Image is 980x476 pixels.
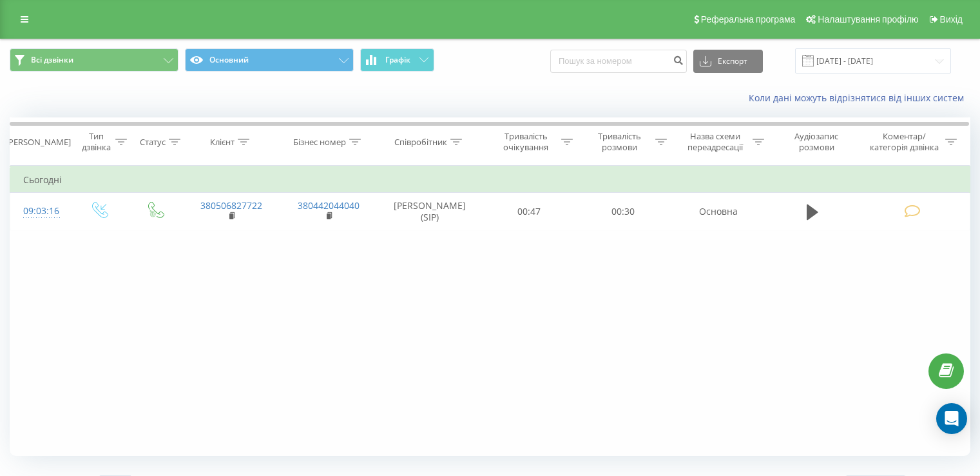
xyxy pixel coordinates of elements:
div: Коментар/категорія дзвінка [867,131,942,153]
button: Основний [185,48,354,72]
button: Графік [360,48,434,72]
div: [PERSON_NAME] [6,137,71,148]
div: Бізнес номер [293,137,346,148]
div: Open Intercom Messenger [936,403,967,434]
span: Всі дзвінки [31,55,73,65]
div: Тривалість очікування [494,131,559,153]
div: Клієнт [210,137,235,148]
span: Реферальна програма [701,14,796,25]
div: Тип дзвінка [81,131,111,153]
span: Вихід [940,14,963,25]
td: 00:47 [483,193,576,230]
td: Сьогодні [10,167,970,193]
div: Аудіозапис розмови [779,131,854,153]
span: Графік [385,55,410,64]
div: Тривалість розмови [588,131,652,153]
div: Назва схеми переадресації [682,131,749,153]
a: 380442044040 [298,199,360,212]
input: Пошук за номером [550,50,687,73]
td: 00:30 [576,193,669,230]
td: [PERSON_NAME] (SIP) [378,193,483,230]
div: Статус [140,137,166,148]
div: Співробітник [394,137,447,148]
button: Експорт [693,50,763,73]
span: Налаштування профілю [818,14,918,25]
td: Основна [669,193,767,230]
div: 09:03:16 [23,199,57,224]
button: Всі дзвінки [10,48,178,72]
a: Коли дані можуть відрізнятися вiд інших систем [749,92,970,104]
a: 380506827722 [200,199,262,212]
